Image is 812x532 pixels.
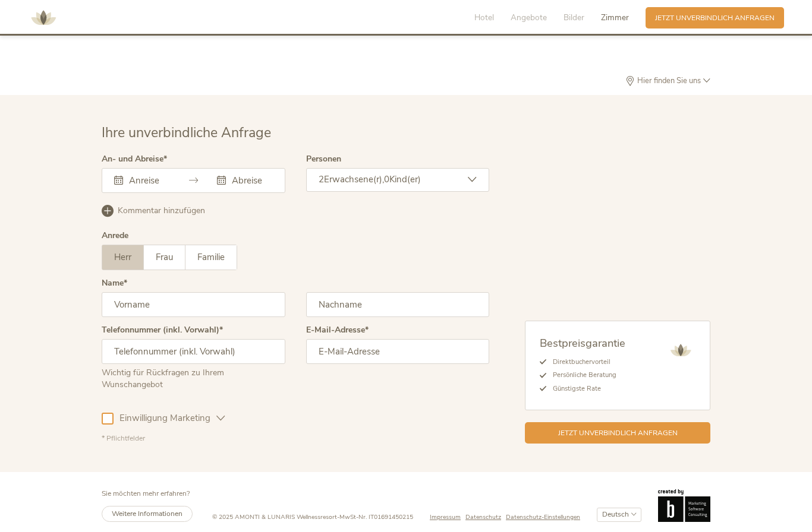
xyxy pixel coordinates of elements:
span: Datenschutz [465,512,501,521]
label: Telefonnummer (inkl. Vorwahl) [102,326,223,334]
span: MwSt-Nr. IT01691450215 [339,512,413,521]
input: Nachname [306,292,490,317]
span: - [337,512,339,521]
li: Günstigste Rate [546,382,625,395]
img: Brandnamic GmbH | Leading Hospitality Solutions [658,489,710,522]
input: Abreise [229,175,272,186]
span: Frau [156,251,173,263]
span: Zimmer [601,12,629,23]
label: E-Mail-Adresse [306,326,369,334]
span: Erwachsene(r), [324,173,384,185]
span: Einwilligung Marketing [114,412,216,425]
div: Wichtig für Rückfragen zu Ihrem Wunschangebot [102,364,285,390]
label: Name [102,279,127,287]
a: Impressum [430,513,465,522]
span: Bilder [564,12,584,23]
li: Direktbuchervorteil [546,356,625,369]
span: Jetzt unverbindlich anfragen [558,428,678,438]
span: Datenschutz-Einstellungen [506,512,580,521]
a: AMONTI & LUNARIS Wellnessresort [26,14,61,21]
input: E-Mail-Adresse [306,339,490,364]
span: Kind(er) [389,173,421,185]
span: Hier finden Sie uns [635,77,703,85]
span: 0 [384,173,389,185]
span: Jetzt unverbindlich anfragen [655,13,775,23]
input: Vorname [102,292,285,317]
span: Weitere Informationen [112,509,182,518]
input: Telefonnummer (inkl. Vorwahl) [102,339,285,364]
span: © 2025 AMONTI & LUNARIS Wellnessresort [212,512,337,521]
span: Hotel [474,12,494,23]
span: Ihre unverbindliche Anfrage [102,123,271,142]
span: 2 [319,173,324,185]
label: An- und Abreise [102,155,167,163]
span: Familie [197,251,225,263]
div: * Pflichtfelder [102,433,489,444]
a: Datenschutz-Einstellungen [506,513,580,522]
a: Datenschutz [465,513,506,522]
span: Angebote [511,12,547,23]
a: Weitere Informationen [102,506,193,522]
span: Sie möchten mehr erfahren? [102,489,190,498]
span: Herr [114,251,131,263]
img: AMONTI & LUNARIS Wellnessresort [666,335,695,365]
label: Personen [306,155,341,163]
span: Kommentar hinzufügen [118,205,205,217]
span: Impressum [430,512,461,521]
span: Bestpreisgarantie [540,335,625,350]
li: Persönliche Beratung [546,369,625,382]
div: Anrede [102,232,128,240]
input: Anreise [126,175,169,186]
